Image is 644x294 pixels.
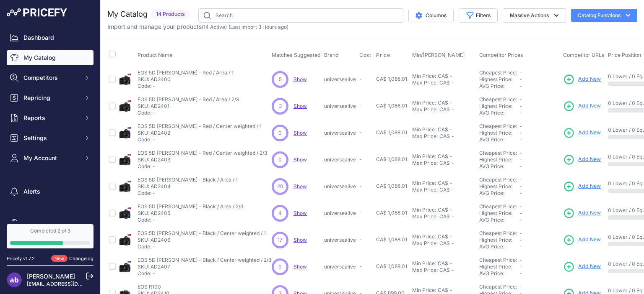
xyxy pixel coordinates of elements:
span: Show [293,183,307,189]
div: AVG Price: [479,190,519,197]
p: universealive [324,76,356,83]
p: Import and manage your products [107,23,288,31]
a: Cheapest Price: [479,284,517,290]
div: CA$ [439,267,450,274]
span: - [359,210,362,216]
span: Add New [578,156,601,164]
p: Code: - [138,217,243,223]
span: - [519,156,522,163]
div: Max Price: [412,106,438,113]
button: Reports [7,110,93,125]
p: EOS 5D [PERSON_NAME] - Red / Area / 1 [138,69,234,76]
button: Cost [359,52,373,59]
div: CA$ [439,187,450,193]
span: CA$ 1,088.01 [376,210,407,216]
span: New [51,255,68,262]
p: SKU: AD2404 [138,183,238,190]
div: Min Price: [412,207,436,213]
p: SKU: AD2403 [138,156,267,163]
a: Cheapest Price: [479,176,517,183]
span: CA$ 1,088.01 [376,156,407,162]
button: Settings [7,130,93,146]
a: Show [293,130,307,136]
span: Show [293,263,307,270]
button: Columns [408,9,454,22]
div: CA$ [439,213,450,220]
p: SKU: AD2405 [138,210,243,217]
a: Cheapest Price: [479,230,517,236]
span: My Account [23,154,78,162]
span: - [519,210,522,216]
p: SKU: AD2406 [138,237,266,243]
div: - [450,160,454,166]
span: - [359,76,362,82]
span: CA$ 1,088.01 [376,236,407,243]
div: Max Price: [412,267,438,274]
p: EOS 5D [PERSON_NAME] - Black / Area / 1 [138,176,238,183]
a: [EMAIL_ADDRESS][DOMAIN_NAME] [27,281,114,287]
div: Highest Price: [479,130,519,136]
span: CA$ 1,088.01 [376,76,407,82]
span: Cost [359,52,371,59]
div: - [448,126,452,133]
span: Settings [23,134,78,142]
div: AVG Price: [479,243,519,250]
a: Dashboard [7,30,93,45]
div: Completed 2 of 3 [10,228,90,234]
div: Highest Price: [479,183,519,190]
div: CA$ [439,160,450,166]
span: - [359,263,362,269]
button: Massive Actions [503,8,566,23]
span: - [359,102,362,109]
a: Show [293,103,307,109]
a: Changelog [69,256,93,261]
div: CA$ [438,287,448,294]
div: - [450,267,454,274]
div: - [448,233,452,240]
div: Highest Price: [479,156,519,163]
span: 0 [278,156,282,164]
p: universealive [324,103,356,110]
span: Show [293,76,307,82]
span: CA$ 1,088.01 [376,102,407,109]
a: Cheapest Price: [479,123,517,129]
p: Code: - [138,270,271,277]
a: Alerts [7,184,93,199]
div: CA$ [439,79,450,86]
span: Brand [324,52,339,58]
div: Min Price: [412,180,436,187]
p: EOS R100 [138,284,169,290]
span: Min/[PERSON_NAME] [412,52,465,58]
span: 4 [278,210,282,217]
a: Cheapest Price: [479,150,517,156]
span: Show [293,237,307,243]
button: Competitors [7,70,93,85]
span: 3 [279,102,282,110]
div: - [448,73,452,79]
span: - [519,257,522,263]
div: - [450,240,454,247]
div: Min Price: [412,153,436,160]
div: Highest Price: [479,103,519,110]
div: CA$ [439,240,450,247]
span: - [519,150,522,156]
p: EOS 5D [PERSON_NAME] - Black / Center weighted / 1 [138,230,266,237]
button: Catalog Functions [571,9,637,22]
span: - [519,270,522,276]
span: - [519,190,522,196]
p: EOS 5D [PERSON_NAME] - Black / Area / 2/3 [138,203,243,210]
a: Add New [563,100,601,112]
span: Show [293,156,307,163]
span: 0 [278,263,282,271]
div: Max Price: [412,133,438,140]
a: Add New [563,74,601,85]
span: 0 [278,129,282,137]
div: - [450,187,454,193]
span: - [519,230,522,236]
p: Code: - [138,136,262,143]
span: - [519,203,522,210]
span: - [359,236,362,243]
span: Add New [578,209,601,217]
span: Repricing [23,94,78,102]
a: Suggest a feature [7,216,93,231]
